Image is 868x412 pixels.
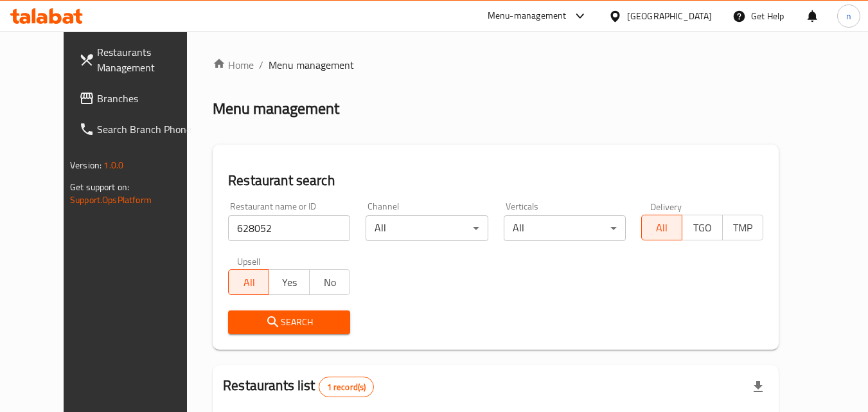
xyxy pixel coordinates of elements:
[70,179,129,195] span: Get support on:
[269,57,354,73] span: Menu management
[650,202,682,211] label: Delivery
[228,269,269,295] button: All
[228,215,350,241] input: Search for restaurant name or ID..
[488,8,567,24] div: Menu-management
[69,83,209,114] a: Branches
[234,273,264,292] span: All
[213,57,779,73] nav: breadcrumb
[223,376,374,397] h2: Restaurants list
[687,219,718,237] span: TGO
[103,157,123,174] span: 1.0.0
[627,9,712,23] div: [GEOGRAPHIC_DATA]
[97,44,199,75] span: Restaurants Management
[641,215,682,240] button: All
[213,98,339,119] h2: Menu management
[682,215,723,240] button: TGO
[722,215,763,240] button: TMP
[97,121,199,137] span: Search Branch Phone
[69,114,209,145] a: Search Branch Phone
[846,9,851,23] span: n
[309,269,350,295] button: No
[315,273,345,292] span: No
[70,192,152,208] a: Support.OpsPlatform
[97,91,199,106] span: Branches
[274,273,305,292] span: Yes
[728,219,758,237] span: TMP
[269,269,310,295] button: Yes
[228,310,350,334] button: Search
[743,372,774,402] div: Export file
[647,219,677,237] span: All
[69,37,209,83] a: Restaurants Management
[228,171,763,190] h2: Restaurant search
[319,381,374,393] span: 1 record(s)
[366,215,488,241] div: All
[237,256,261,265] label: Upsell
[504,215,626,241] div: All
[259,57,263,73] li: /
[70,157,102,174] span: Version:
[213,57,254,73] a: Home
[319,377,375,397] div: Total records count
[238,314,340,330] span: Search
